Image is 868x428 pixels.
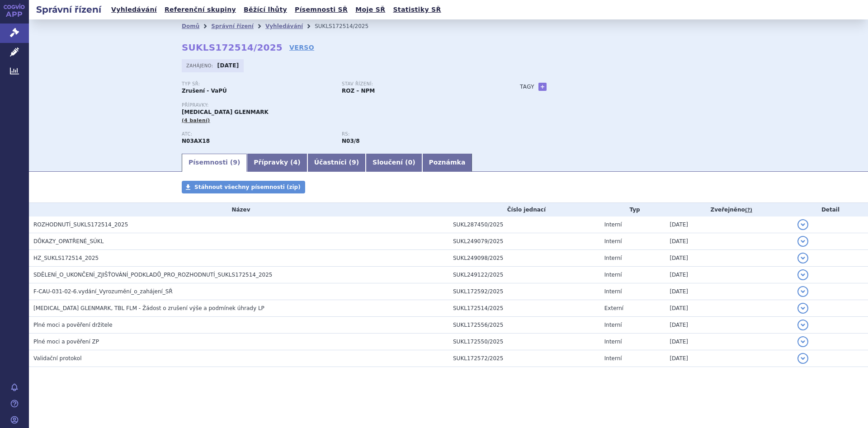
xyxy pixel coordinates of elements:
span: Interní [604,255,622,261]
td: [DATE] [665,283,793,300]
span: Interní [604,238,622,245]
strong: Zrušení - VaPÚ [182,88,227,94]
a: Statistiky SŘ [390,4,443,16]
button: detail [797,219,808,230]
button: detail [797,253,808,263]
a: Sloučení (0) [366,154,422,172]
td: [DATE] [665,317,793,334]
td: [DATE] [665,350,793,367]
td: SUKL172572/2025 [448,350,600,367]
button: detail [797,236,808,247]
p: Přípravky: [182,103,502,108]
th: Zveřejněno [665,203,793,216]
a: Referenční skupiny [162,4,239,16]
td: SUKL172592/2025 [448,283,600,300]
span: Interní [604,288,622,295]
span: Plné moci a pověření ZP [33,339,99,345]
a: Písemnosti SŘ [292,4,350,16]
span: LACOSAMIDE GLENMARK, TBL FLM - Žádost o zrušení výše a podmínek úhrady LP [33,305,264,311]
span: Interní [604,272,622,278]
p: Stav řízení: [342,81,493,87]
td: SUKL249098/2025 [448,250,600,267]
a: Správní řízení [211,23,254,29]
span: Interní [604,339,622,345]
h2: Správní řízení [29,3,108,16]
td: [DATE] [665,250,793,267]
span: Interní [604,322,622,328]
a: VERSO [289,43,314,52]
p: RS: [342,132,493,137]
strong: LAKOSAMID [182,138,210,144]
a: Poznámka [422,154,472,172]
li: SUKLS172514/2025 [315,19,380,33]
p: Typ SŘ: [182,81,333,87]
span: Externí [604,305,623,311]
p: ATC: [182,132,333,137]
span: 4 [293,159,298,166]
abbr: (?) [745,207,752,213]
td: SUKL249122/2025 [448,267,600,283]
button: detail [797,269,808,280]
span: SDĚLENÍ_O_UKONČENÍ_ZJIŠŤOVÁNÍ_PODKLADŮ_PRO_ROZHODNUTÍ_SUKLS172514_2025 [33,272,272,278]
td: SUKL172514/2025 [448,300,600,317]
td: [DATE] [665,216,793,233]
span: [MEDICAL_DATA] GLENMARK [182,109,269,115]
td: [DATE] [665,300,793,317]
span: 9 [352,159,356,166]
span: F-CAU-031-02-6.vydání_Vyrozumění_o_zahájení_SŘ [33,288,173,295]
span: (4 balení) [182,118,210,123]
td: SUKL172550/2025 [448,334,600,350]
strong: [DATE] [217,62,239,69]
a: Běžící lhůty [241,4,290,16]
td: SUKL172556/2025 [448,317,600,334]
td: SUKL249079/2025 [448,233,600,250]
h3: Tagy [520,81,534,92]
strong: SUKLS172514/2025 [182,42,283,53]
a: Přípravky (4) [247,154,307,172]
a: Vyhledávání [265,23,303,29]
span: Stáhnout všechny písemnosti (zip) [194,184,301,190]
a: Vyhledávání [108,4,160,16]
th: Název [29,203,448,216]
span: DŮKAZY_OPATŘENÉ_SÚKL [33,238,104,245]
span: 0 [408,159,412,166]
td: [DATE] [665,334,793,350]
span: Plné moci a pověření držitele [33,322,113,328]
td: [DATE] [665,233,793,250]
th: Číslo jednací [448,203,600,216]
th: Detail [793,203,868,216]
span: Validační protokol [33,355,82,362]
span: 9 [233,159,237,166]
a: Domů [182,23,199,29]
a: Účastníci (9) [307,154,366,172]
th: Typ [600,203,665,216]
button: detail [797,320,808,330]
a: Stáhnout všechny písemnosti (zip) [182,181,305,193]
span: ROZHODNUTÍ_SUKLS172514_2025 [33,221,128,228]
strong: lacosamid [342,138,359,144]
strong: ROZ – NPM [342,88,375,94]
button: detail [797,286,808,297]
button: detail [797,336,808,347]
button: detail [797,303,808,314]
button: detail [797,353,808,364]
span: Zahájeno: [186,62,215,69]
span: Interní [604,221,622,228]
span: Interní [604,355,622,362]
td: [DATE] [665,267,793,283]
a: Písemnosti (9) [182,154,247,172]
td: SUKL287450/2025 [448,216,600,233]
a: Moje SŘ [353,4,388,16]
a: + [538,83,547,91]
span: HZ_SUKLS172514_2025 [33,255,99,261]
